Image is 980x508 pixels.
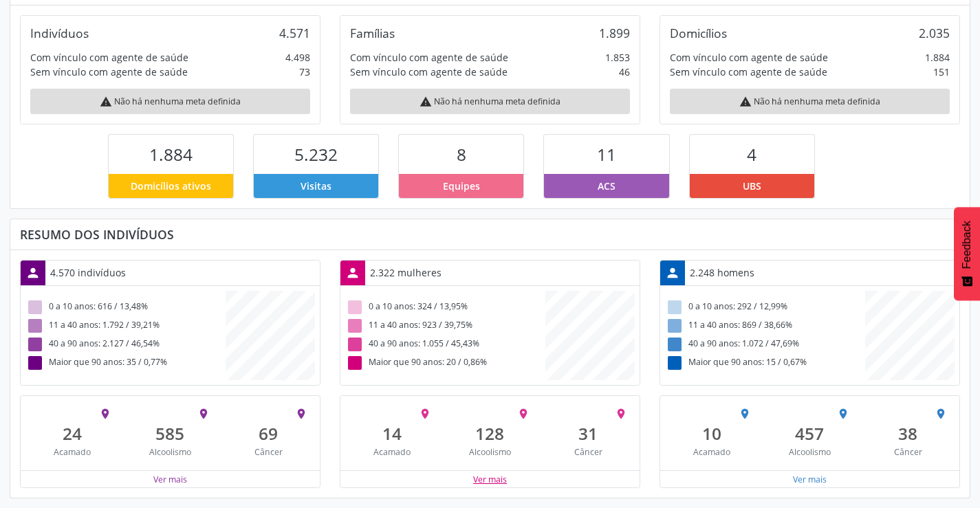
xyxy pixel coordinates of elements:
[549,423,628,443] div: 31
[301,179,331,193] span: Visitas
[599,25,630,41] div: 1.899
[472,473,508,486] button: Ver mais
[25,354,226,373] div: Maior que 90 anos: 35 / 0,77%
[30,25,89,41] div: Indivíduos
[673,446,752,458] div: Acamado
[919,25,950,41] div: 2.035
[45,261,131,285] div: 4.570 indivíduos
[673,423,752,443] div: 10
[739,408,751,420] i: place
[350,25,395,41] div: Famílias
[30,50,188,65] div: Com vínculo com agente de saúde
[933,65,950,79] div: 151
[149,143,193,166] span: 1.884
[229,446,308,458] div: Câncer
[285,50,310,65] div: 4.498
[345,317,545,335] div: 11 a 40 anos: 923 / 39,75%
[450,423,530,443] div: 128
[598,179,616,193] span: ACS
[935,408,947,420] i: place
[365,261,446,285] div: 2.322 mulheres
[443,179,480,193] span: Equipes
[665,298,865,317] div: 0 a 10 anos: 292 / 12,99%
[685,261,759,285] div: 2.248 homens
[457,143,466,166] span: 8
[99,408,111,420] i: place
[353,423,432,443] div: 14
[229,423,308,443] div: 69
[33,423,112,443] div: 24
[197,408,210,420] i: place
[350,65,508,79] div: Sem vínculo com agente de saúde
[670,50,828,65] div: Com vínculo com agente de saúde
[33,446,112,458] div: Acamado
[665,354,865,373] div: Maior que 90 anos: 15 / 0,67%
[345,298,545,317] div: 0 a 10 anos: 324 / 13,95%
[295,408,307,420] i: place
[345,265,360,280] i: person
[869,423,948,443] div: 38
[350,50,508,65] div: Com vínculo com agente de saúde
[954,207,980,300] button: Feedback - Mostrar pesquisa
[153,473,188,486] button: Ver mais
[792,473,827,486] button: Ver mais
[25,317,226,335] div: 11 a 40 anos: 1.792 / 39,21%
[770,423,849,443] div: 457
[131,179,211,193] span: Domicílios ativos
[837,408,849,420] i: place
[961,221,973,269] span: Feedback
[619,65,630,79] div: 46
[131,423,210,443] div: 585
[517,408,530,420] i: place
[419,408,431,420] i: place
[665,335,865,354] div: 40 a 90 anos: 1.072 / 47,69%
[299,65,310,79] div: 73
[739,96,752,108] i: warning
[30,65,188,79] div: Sem vínculo com agente de saúde
[25,298,226,317] div: 0 a 10 anos: 616 / 13,48%
[770,446,849,458] div: Alcoolismo
[665,317,865,335] div: 11 a 40 anos: 869 / 38,66%
[670,25,727,41] div: Domicílios
[345,335,545,354] div: 40 a 90 anos: 1.055 / 45,43%
[605,50,630,65] div: 1.853
[670,65,827,79] div: Sem vínculo com agente de saúde
[294,143,338,166] span: 5.232
[353,446,432,458] div: Acamado
[25,335,226,354] div: 40 a 90 anos: 2.127 / 46,54%
[615,408,627,420] i: place
[450,446,530,458] div: Alcoolismo
[597,143,616,166] span: 11
[549,446,628,458] div: Câncer
[925,50,950,65] div: 1.884
[350,89,630,114] div: Não há nenhuma meta definida
[670,89,950,114] div: Não há nenhuma meta definida
[279,25,310,41] div: 4.571
[345,354,545,373] div: Maior que 90 anos: 20 / 0,86%
[100,96,112,108] i: warning
[131,446,210,458] div: Alcoolismo
[420,96,432,108] i: warning
[665,265,680,280] i: person
[30,89,310,114] div: Não há nenhuma meta definida
[25,265,41,280] i: person
[743,179,761,193] span: UBS
[747,143,756,166] span: 4
[869,446,948,458] div: Câncer
[20,227,960,242] div: Resumo dos indivíduos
